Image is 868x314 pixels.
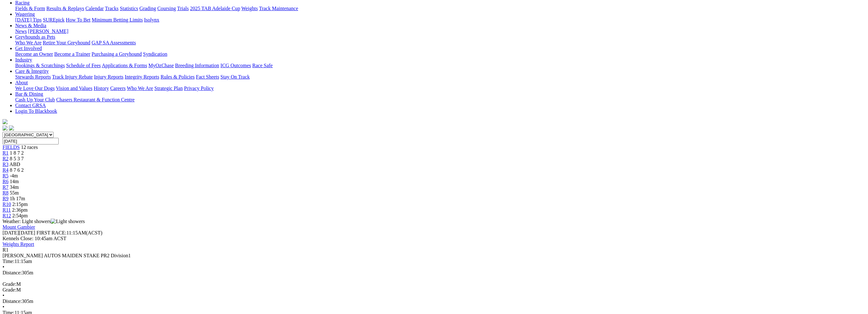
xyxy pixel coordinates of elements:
a: R7 [3,184,9,190]
div: Racing [15,6,865,11]
a: Retire Your Greyhound [43,40,90,45]
a: Rules & Policies [160,74,195,80]
div: News & Media [15,29,865,34]
span: R3 [3,162,9,167]
span: R12 [3,213,11,218]
a: Fact Sheets [196,74,219,80]
img: logo-grsa-white.png [3,119,8,124]
a: Industry [15,57,32,62]
span: -4m [10,173,18,178]
div: M [3,281,865,287]
a: Isolynx [144,17,159,22]
span: • [3,264,4,270]
span: • [3,304,4,310]
a: MyOzChase [148,63,174,68]
div: 305m [3,298,865,304]
a: Care & Integrity [15,68,49,74]
a: Breeding Information [175,63,219,68]
a: Fields & Form [15,6,45,11]
span: Distance: [3,298,22,304]
span: ABD [10,162,20,167]
a: Stewards Reports [15,74,51,80]
span: 11:15AM(ACST) [36,230,102,235]
a: FIELDS [3,144,20,150]
a: Syndication [143,51,167,57]
a: Bar & Dining [15,91,43,97]
a: Mount Gambier [3,224,35,230]
a: [PERSON_NAME] [28,29,68,34]
a: Trials [177,6,189,11]
div: Care & Integrity [15,74,865,80]
a: Tracks [105,6,119,11]
span: 2:15pm [12,202,28,207]
span: 55m [10,190,19,195]
a: Minimum Betting Limits [92,17,143,22]
a: Greyhounds as Pets [15,34,55,40]
span: 2:36pm [12,207,28,213]
span: 1 8 7 2 [10,150,24,156]
a: Become an Owner [15,51,53,57]
a: Schedule of Fees [66,63,101,68]
a: Applications & Forms [102,63,147,68]
div: Bar & Dining [15,97,865,103]
a: We Love Our Dogs [15,86,55,91]
span: 8 5 3 7 [10,156,24,161]
div: 11:15am [3,259,865,264]
a: Weights Report [3,241,34,247]
a: Calendar [85,6,104,11]
a: Become a Trainer [54,51,90,57]
a: Grading [140,6,156,11]
a: R2 [3,156,9,161]
a: R6 [3,179,9,184]
a: Wagering [15,11,35,17]
div: M [3,287,865,293]
a: Chasers Restaurant & Function Centre [56,97,134,102]
a: Cash Up Your Club [15,97,55,102]
span: Grade: [3,287,16,292]
span: R1 [3,247,9,253]
span: • [3,293,4,298]
a: 2025 TAB Adelaide Cup [190,6,240,11]
a: How To Bet [66,17,91,22]
a: Who We Are [127,86,153,91]
div: Kennels Close: 10:45am ACST [3,236,865,241]
a: Stay On Track [220,74,250,80]
span: 1h 17m [10,196,25,201]
a: Vision and Values [56,86,92,91]
a: R10 [3,202,11,207]
span: 2:54pm [12,213,28,218]
a: History [94,86,109,91]
a: R11 [3,207,11,213]
a: [DATE] Tips [15,17,42,22]
div: Industry [15,63,865,68]
a: R5 [3,173,9,178]
div: Wagering [15,17,865,23]
a: Bookings & Scratchings [15,63,65,68]
div: [PERSON_NAME] AUTOS MAIDEN STAKE PR2 Division1 [3,253,865,259]
span: Weather: Light showers [3,219,85,224]
img: facebook.svg [3,125,8,131]
a: R9 [3,196,9,201]
span: Distance: [3,270,22,275]
a: R8 [3,190,9,195]
a: Strategic Plan [154,86,183,91]
a: Injury Reports [94,74,123,80]
span: 12 races [21,144,38,150]
a: R4 [3,167,9,173]
a: GAP SA Assessments [92,40,136,45]
div: Get Involved [15,51,865,57]
span: [DATE] [3,230,35,235]
span: 8 7 6 2 [10,167,24,173]
a: Who We Are [15,40,42,45]
a: Track Injury Rebate [52,74,93,80]
a: Track Maintenance [259,6,298,11]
